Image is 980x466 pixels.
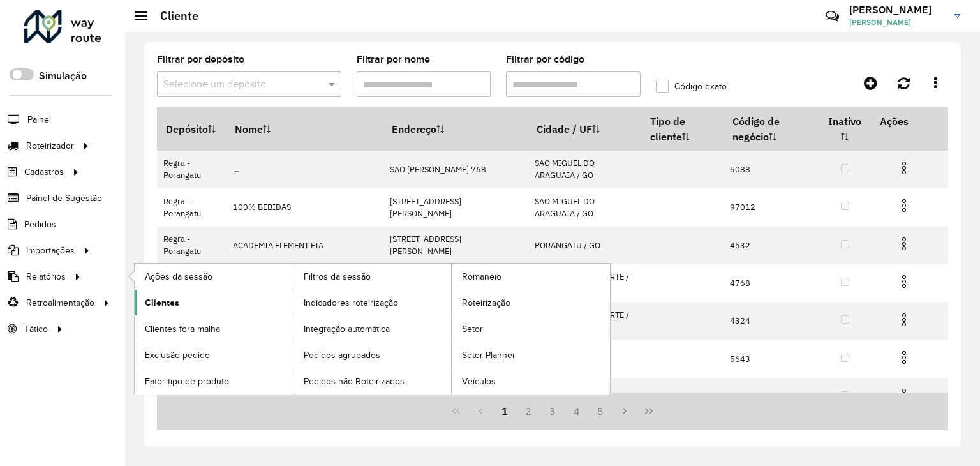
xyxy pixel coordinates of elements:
a: Filtros da sessão [293,264,452,289]
a: Setor Planner [452,342,610,368]
span: Clientes [145,296,179,310]
td: ACADEMIA ELEMENT FIA [226,227,383,264]
a: Indicadores roteirização [293,290,452,315]
span: Painel de Sugestão [26,192,102,205]
td: 4532 [724,227,819,264]
a: Contato Rápido [819,3,846,30]
td: Regra - Porangatu [157,227,226,264]
th: Ações [871,108,947,135]
td: ... [226,151,383,188]
td: [STREET_ADDRESS][PERSON_NAME] [383,227,528,264]
span: Setor [462,322,483,336]
h3: [PERSON_NAME] [849,4,945,16]
button: Last Page [637,399,661,423]
button: 1 [493,399,517,423]
td: SAO MIGUEL DO ARAGUAIA / GO [528,151,641,188]
td: SAO MIGUEL DO ARAGUAIA / GO [528,188,641,226]
button: 4 [565,399,589,423]
label: Filtrar por depósito [157,52,244,67]
td: 5643 [724,340,819,378]
a: Pedidos não Roteirizados [293,368,452,394]
td: SAO [PERSON_NAME] 768 [383,151,528,188]
span: Relatórios [26,270,66,283]
span: Integração automática [304,322,390,336]
button: 3 [540,399,565,423]
span: Importações [26,244,75,257]
a: Veículos [452,368,610,394]
td: 4768 [724,264,819,302]
span: Tático [24,322,48,336]
a: Ações da sessão [135,264,293,289]
a: Roteirização [452,290,610,315]
th: Inativo [819,108,871,151]
td: 4324 [724,302,819,340]
span: Pedidos agrupados [304,349,380,362]
td: [STREET_ADDRESS][PERSON_NAME] [383,188,528,226]
a: Clientes [135,290,293,315]
th: Tipo de cliente [642,108,724,151]
button: 2 [516,399,540,423]
span: Retroalimentação [26,296,94,310]
span: [PERSON_NAME] [849,17,945,28]
a: Clientes fora malha [135,316,293,342]
a: Romaneio [452,264,610,289]
td: Regra - Porangatu [157,188,226,226]
label: Filtrar por código [506,52,584,67]
span: Cadastros [24,165,64,179]
button: Next Page [612,399,637,423]
label: Filtrar por nome [357,52,430,67]
th: Depósito [157,108,226,151]
span: Painel [27,113,51,126]
span: Pedidos [24,218,56,231]
button: 5 [589,399,613,423]
h2: Cliente [147,9,198,23]
td: Regra - Porangatu [157,151,226,188]
a: Setor [452,316,610,342]
th: Cidade / UF [528,108,641,151]
span: Filtros da sessão [304,270,371,283]
th: Nome [226,108,383,151]
span: Romaneio [462,270,501,283]
th: Código de negócio [724,108,819,151]
span: Roteirização [462,296,510,310]
span: Exclusão pedido [145,349,210,362]
td: 97012 [724,188,819,226]
span: Indicadores roteirização [304,296,398,310]
span: Veículos [462,375,496,388]
span: Roteirizador [26,139,74,153]
label: Código exato [656,80,727,93]
span: Ações da sessão [145,270,212,283]
span: Setor Planner [462,349,516,362]
a: Integração automática [293,316,452,342]
a: Fator tipo de produto [135,368,293,394]
span: Fator tipo de produto [145,375,229,388]
td: 100% BEBIDAS [226,188,383,226]
label: Simulação [39,68,87,84]
a: Pedidos agrupados [293,342,452,368]
a: Exclusão pedido [135,342,293,368]
td: PORANGATU / GO [528,227,641,264]
td: 5088 [724,151,819,188]
th: Endereço [383,108,528,151]
span: Pedidos não Roteirizados [304,375,405,388]
td: 5296 [724,378,819,416]
span: Clientes fora malha [145,322,220,336]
